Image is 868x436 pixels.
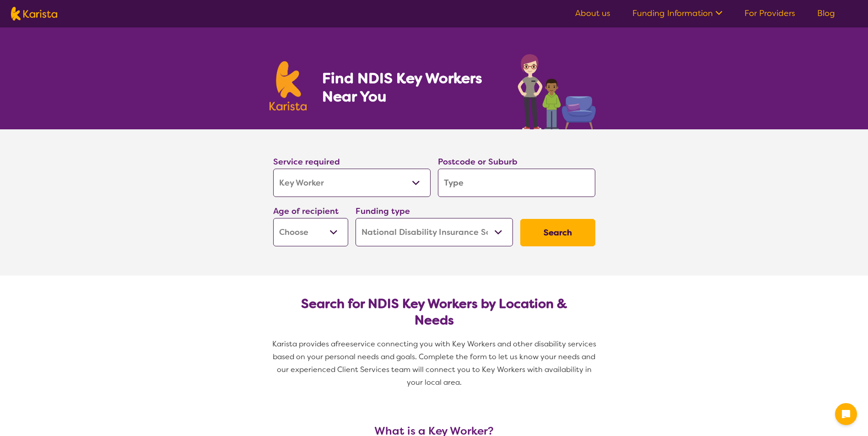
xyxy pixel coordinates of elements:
span: Karista provides a [272,339,335,349]
img: Karista logo [270,61,307,111]
a: Blog [817,8,835,19]
label: Service required [273,156,340,167]
button: Search [520,219,595,246]
label: Postcode or Suburb [438,156,518,167]
a: For Providers [744,8,795,19]
span: service connecting you with Key Workers and other disability services based on your personal need... [273,339,598,387]
img: Karista logo [11,7,57,21]
img: key-worker [515,49,599,129]
span: free [335,339,350,349]
input: Type [438,169,595,197]
h1: Find NDIS Key Workers Near You [322,69,499,106]
h2: Search for NDIS Key Workers by Location & Needs [280,296,588,329]
a: About us [575,8,610,19]
label: Age of recipient [273,206,339,217]
a: Funding Information [632,8,722,19]
label: Funding type [356,206,410,217]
